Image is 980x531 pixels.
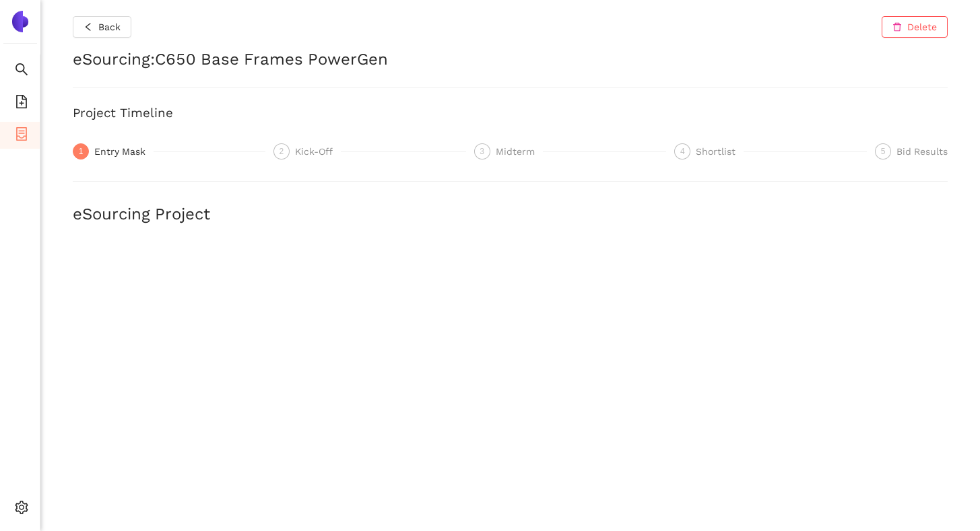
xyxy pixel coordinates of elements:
[15,122,28,149] span: container
[84,22,93,33] span: left
[73,16,131,38] button: leftBack
[674,143,867,160] div: 4Shortlist
[9,11,31,32] img: Logo
[892,22,902,33] span: delete
[881,147,886,156] span: 5
[15,496,28,523] span: setting
[896,146,948,157] span: Bid Results
[15,58,28,85] span: search
[680,147,685,156] span: 4
[295,143,341,160] div: Kick-Off
[15,90,28,117] span: file-add
[79,147,84,156] span: 1
[73,48,948,71] h2: eSourcing : C650 Base Frames PowerGen
[279,147,284,156] span: 2
[73,203,948,226] h2: eSourcing Project
[480,147,484,156] span: 3
[907,20,937,34] span: Delete
[73,143,265,160] div: 1Entry Mask
[696,143,744,160] div: Shortlist
[73,104,948,122] h3: Project Timeline
[94,143,154,160] div: Entry Mask
[882,16,948,38] button: deleteDelete
[496,143,543,160] div: Midterm
[98,20,121,34] span: Back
